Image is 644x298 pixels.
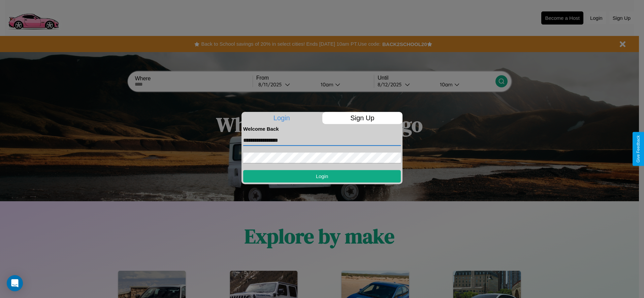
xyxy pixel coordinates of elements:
[7,275,23,291] div: Open Intercom Messenger
[241,112,322,124] p: Login
[636,135,641,163] div: Give Feedback
[243,126,401,132] h4: Welcome Back
[322,112,403,124] p: Sign Up
[243,170,401,182] button: Login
